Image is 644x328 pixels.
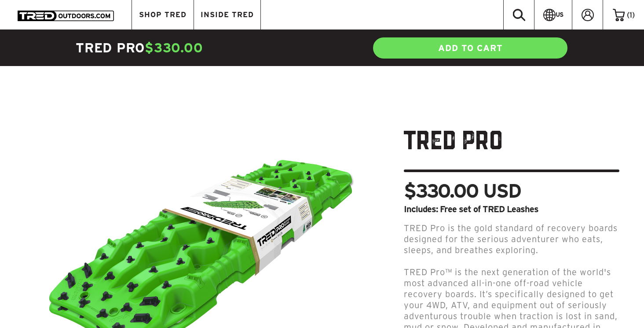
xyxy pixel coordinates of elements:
h1: TRED Pro [404,127,619,172]
span: 1 [629,11,632,19]
span: SHOP TRED [139,11,187,18]
span: $330.00 [145,41,203,55]
span: $330.00 USD [404,181,521,200]
a: ADD TO CART [372,37,568,59]
div: Includes: Free set of TRED Leashes [404,205,619,214]
p: TRED Pro is the gold standard of recovery boards designed for the serious adventurer who eats, sl... [404,223,619,256]
img: TRED Outdoors America [18,11,114,21]
img: cart-icon [613,9,625,21]
span: ( ) [627,11,635,19]
span: INSIDE TRED [201,11,254,18]
h4: TRED Pro [76,39,322,57]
